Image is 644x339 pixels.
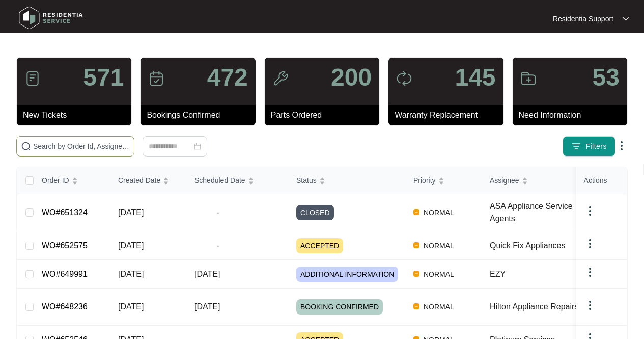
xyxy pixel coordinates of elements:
[490,175,519,186] span: Assignee
[194,206,241,219] span: -
[296,238,343,253] span: ACCEPTED
[395,109,503,121] p: Warranty Replacement
[34,167,110,194] th: Order ID
[42,270,88,278] a: WO#649991
[148,70,164,87] img: icon
[576,167,627,194] th: Actions
[147,109,255,121] p: Bookings Confirmed
[110,167,186,194] th: Created Date
[118,175,160,186] span: Created Date
[23,109,131,121] p: New Tickets
[413,242,419,248] img: Vercel Logo
[288,167,405,194] th: Status
[584,205,596,217] img: dropdown arrow
[490,240,583,252] div: Quick Fix Appliances
[615,140,628,152] img: dropdown arrow
[553,14,613,24] p: Residentia Support
[490,200,583,225] div: ASA Appliance Service Agents
[584,266,596,278] img: dropdown arrow
[419,240,458,252] span: NORMAL
[593,65,620,90] p: 53
[271,109,379,121] p: Parts Ordered
[186,167,288,194] th: Scheduled Date
[623,16,629,21] img: dropdown arrow
[419,268,458,280] span: NORMAL
[42,208,88,217] a: WO#651324
[15,3,87,33] img: residentia service logo
[21,141,31,151] img: search-icon
[296,299,383,315] span: BOOKING CONFIRMED
[413,175,436,186] span: Priority
[419,301,458,313] span: NORMAL
[42,302,88,311] a: WO#648236
[207,65,248,90] p: 472
[42,241,88,250] a: WO#652575
[296,175,317,186] span: Status
[482,167,583,194] th: Assignee
[24,70,41,87] img: icon
[42,175,69,186] span: Order ID
[519,109,627,121] p: Need Information
[413,209,419,215] img: Vercel Logo
[571,141,581,151] img: filter icon
[584,238,596,250] img: dropdown arrow
[396,70,412,87] img: icon
[584,299,596,311] img: dropdown arrow
[490,268,583,280] div: EZY
[118,270,144,278] span: [DATE]
[118,208,144,217] span: [DATE]
[296,267,398,282] span: ADDITIONAL INFORMATION
[194,240,241,252] span: -
[413,303,419,309] img: Vercel Logo
[194,175,245,186] span: Scheduled Date
[413,271,419,277] img: Vercel Logo
[118,241,144,250] span: [DATE]
[272,70,289,87] img: icon
[520,70,537,87] img: icon
[419,206,458,219] span: NORMAL
[33,141,130,152] input: Search by Order Id, Assignee Name, Customer Name, Brand and Model
[490,301,583,313] div: Hilton Appliance Repairs
[563,136,615,157] button: filter iconFilters
[405,167,482,194] th: Priority
[585,141,607,152] span: Filters
[83,65,124,90] p: 571
[455,65,495,90] p: 145
[194,302,220,311] span: [DATE]
[296,205,334,220] span: CLOSED
[118,302,144,311] span: [DATE]
[331,65,372,90] p: 200
[194,270,220,278] span: [DATE]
